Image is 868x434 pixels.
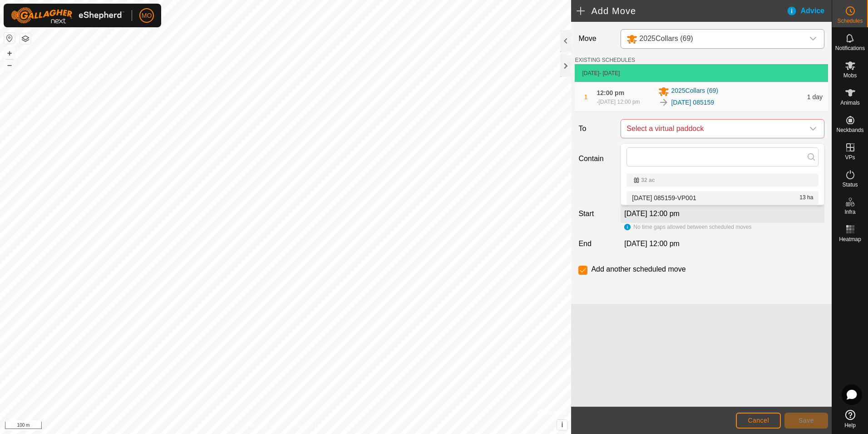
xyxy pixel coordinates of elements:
label: Move [575,29,617,49]
a: Help [832,406,868,432]
li: 2025-08-22 085159-VP001 [626,191,819,205]
span: Select a virtual paddock [623,120,804,138]
span: Heatmap [839,237,861,242]
div: dropdown trigger [804,120,822,138]
button: Cancel [736,413,781,429]
button: + [4,48,15,59]
span: 1 [584,93,588,101]
span: 2025Collars (69) [671,86,718,97]
span: - [DATE] [599,70,620,76]
button: i [557,420,567,430]
a: [DATE] 085159 [671,98,714,107]
label: Start [575,208,617,219]
span: Schedules [837,18,863,24]
div: 32 ac [634,177,811,183]
div: Advice [786,5,832,16]
img: To [658,97,669,108]
span: Notifications [835,45,865,51]
button: Save [784,413,828,429]
span: Neckbands [836,127,863,133]
span: [DATE] 085159-VP001 [632,195,696,201]
span: i [561,421,563,429]
span: VPs [845,155,855,160]
span: Mobs [843,73,857,78]
button: – [4,60,15,71]
span: Infra [844,209,855,215]
label: [DATE] 12:00 pm [624,210,680,217]
span: Help [844,423,856,428]
div: dropdown trigger [804,30,822,48]
label: To [575,119,617,138]
span: 1 day [807,93,823,101]
span: 12:00 pm [597,89,624,96]
span: [DATE] [582,70,599,76]
label: Contain [575,153,617,164]
label: EXISTING SCHEDULES [575,56,635,64]
a: Privacy Policy [250,422,284,430]
span: [DATE] 12:00 pm [598,99,640,105]
span: Cancel [748,417,769,424]
button: Map Layers [20,33,31,44]
span: 13 ha [799,195,813,201]
label: Add another scheduled move [591,266,686,273]
div: - [597,98,640,106]
span: Status [842,182,858,187]
span: No time gaps allowed between scheduled moves [633,224,751,230]
img: Gallagher Logo [11,7,124,24]
span: 2025Collars [623,30,804,48]
span: [DATE] 12:00 pm [624,240,680,247]
button: Reset Map [4,33,15,44]
span: 2025Collars (69) [639,35,693,42]
h2: Add Move [577,5,786,16]
label: End [575,238,617,249]
a: Contact Us [295,422,321,430]
span: Animals [840,100,860,106]
ul: Option List [621,170,824,205]
span: Save [799,417,814,424]
span: MO [142,11,152,20]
